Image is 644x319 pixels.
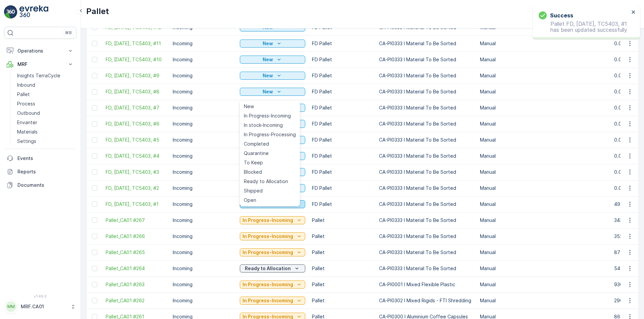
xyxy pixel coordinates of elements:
[376,228,477,244] td: CA-PI0333 I Material To Be Sorted
[376,35,477,52] td: CA-PI0333 I Material To Be Sorted
[106,185,166,191] span: FD, [DATE], TC5403, #2
[92,218,97,223] div: Toggle Row Selected
[14,108,76,118] a: Outbound
[92,41,97,46] div: Toggle Row Selected
[92,121,97,127] div: Toggle Row Selected
[309,180,376,196] td: FD Pallet
[240,216,305,224] button: In Progress-Incoming
[92,234,97,239] div: Toggle Row Selected
[106,281,166,288] a: Pallet_CA01 #263
[106,40,166,47] a: FD, Aug 27, 2025, TC5403, #11
[309,132,376,148] td: FD Pallet
[477,196,544,212] td: Manual
[92,185,97,191] div: Toggle Row Selected
[244,122,283,129] span: In stock-Incoming
[263,88,273,95] p: New
[106,201,166,208] a: FD, Aug 27, 2025, TC5403, #1
[65,30,72,35] p: ⌘B
[376,68,477,84] td: CA-PI0333 I Material To Be Sorted
[477,228,544,244] td: Manual
[263,72,273,79] p: New
[539,21,629,33] p: Pallet FD, [DATE], TC5403, #1 has been updated successfully
[169,132,236,148] td: Incoming
[106,153,166,159] span: FD, [DATE], TC5403, #4
[477,212,544,228] td: Manual
[106,104,166,111] span: FD, [DATE], TC5403, #7
[169,212,236,228] td: Incoming
[477,132,544,148] td: Manual
[309,84,376,100] td: FD Pallet
[477,293,544,309] td: Manual
[169,180,236,196] td: Incoming
[106,72,166,79] span: FD, [DATE], TC5403, #9
[17,110,40,116] p: Outbound
[309,100,376,116] td: FD Pallet
[243,297,293,304] p: In Progress-Incoming
[106,249,166,256] a: Pallet_CA01 #265
[263,40,273,47] p: New
[376,84,477,100] td: CA-PI0333 I Material To Be Sorted
[17,100,35,107] p: Process
[240,56,305,64] button: New
[169,148,236,164] td: Incoming
[243,249,293,256] p: In Progress-Incoming
[106,121,166,127] span: FD, [DATE], TC5403, #6
[477,180,544,196] td: Manual
[92,250,97,255] div: Toggle Row Selected
[17,61,63,68] p: MRF
[106,185,166,191] a: FD, Aug 27, 2025, TC5403, #2
[376,293,477,309] td: CA-PI0302 I Mixed Rigids - FTI Shredding
[376,164,477,180] td: CA-PI0333 I Material To Be Sorted
[106,233,166,240] a: Pallet_CA01 #266
[243,281,293,288] p: In Progress-Incoming
[376,132,477,148] td: CA-PI0333 I Material To Be Sorted
[309,116,376,132] td: FD Pallet
[106,169,166,175] a: FD, Aug 27, 2025, TC5403, #3
[240,281,305,289] button: In Progress-Incoming
[477,164,544,180] td: Manual
[244,197,256,204] span: Open
[240,72,305,80] button: New
[244,169,262,175] span: Blocked
[17,155,74,162] p: Events
[169,244,236,260] td: Incoming
[92,153,97,159] div: Toggle Row Selected
[243,217,293,224] p: In Progress-Incoming
[106,297,166,304] a: Pallet_CA01 #262
[263,56,273,63] p: New
[169,293,236,309] td: Incoming
[376,196,477,212] td: CA-PI0333 I Material To Be Sorted
[477,116,544,132] td: Manual
[106,265,166,272] a: Pallet_CA01 #264
[92,57,97,62] div: Toggle Row Selected
[376,100,477,116] td: CA-PI0333 I Material To Be Sorted
[4,300,76,314] button: MMMRF.CA01
[169,52,236,68] td: Incoming
[92,282,97,287] div: Toggle Row Selected
[244,141,269,147] span: Completed
[477,260,544,276] td: Manual
[4,294,76,298] span: v 1.49.0
[309,260,376,276] td: Pallet
[14,127,76,137] a: Materials
[92,137,97,143] div: Toggle Row Selected
[244,150,269,157] span: Quarantine
[376,148,477,164] td: CA-PI0333 I Material To Be Sorted
[244,131,296,138] span: In Progress-Processing
[244,159,263,166] span: To Keep
[376,260,477,276] td: CA-PI0333 I Material To Be Sorted
[106,217,166,224] a: Pallet_CA01 #267
[309,35,376,52] td: FD Pallet
[106,201,166,208] span: FD, [DATE], TC5403, #1
[240,297,305,305] button: In Progress-Incoming
[169,100,236,116] td: Incoming
[309,196,376,212] td: FD Pallet
[106,137,166,143] a: FD, Aug 27, 2025, TC5403, #5
[477,84,544,100] td: Manual
[4,152,76,165] a: Events
[92,105,97,110] div: Toggle Row Selected
[17,72,60,79] p: Insights TerraCycle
